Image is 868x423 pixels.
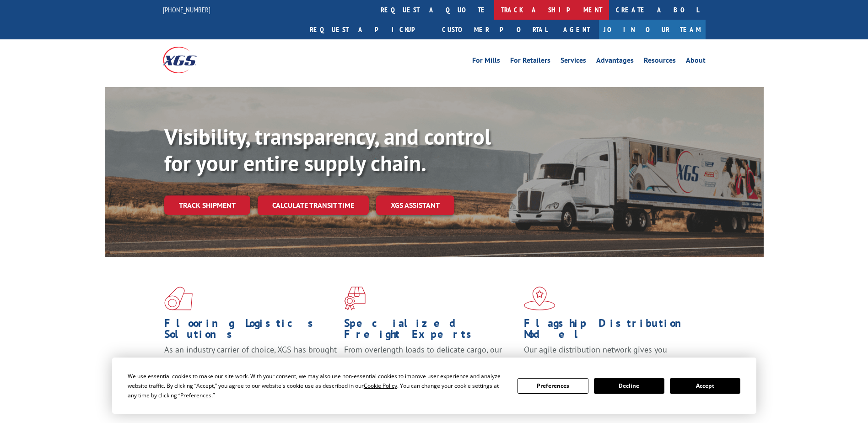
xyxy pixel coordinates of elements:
h1: Flooring Logistics Solutions [164,318,337,344]
img: xgs-icon-total-supply-chain-intelligence-red [164,287,193,310]
a: [PHONE_NUMBER] [163,5,210,14]
a: About [686,57,706,67]
span: Our agile distribution network gives you nationwide inventory management on demand. [524,344,692,366]
span: Cookie Policy [364,382,397,390]
button: Preferences [518,378,588,394]
button: Accept [670,378,740,394]
a: XGS ASSISTANT [376,195,454,215]
span: As an industry carrier of choice, XGS has brought innovation and dedication to flooring logistics... [164,344,337,377]
b: Visibility, transparency, and control for your entire supply chain. [164,122,491,177]
a: Customer Portal [435,20,554,39]
a: Services [561,57,586,67]
a: Calculate transit time [258,195,369,215]
span: Preferences [180,391,211,399]
a: For Retailers [510,57,550,67]
a: Advantages [596,57,634,67]
a: Request a pickup [303,20,435,39]
h1: Flagship Distribution Model [524,318,697,344]
a: Join Our Team [599,20,706,39]
div: We use essential cookies to make our site work. With your consent, we may also use non-essential ... [128,371,507,400]
a: Resources [644,57,676,67]
a: Track shipment [164,195,250,215]
p: From overlength loads to delicate cargo, our experienced staff knows the best way to move your fr... [344,344,517,385]
h1: Specialized Freight Experts [344,318,517,344]
div: Cookie Consent Prompt [112,358,756,414]
a: Agent [554,20,599,39]
img: xgs-icon-flagship-distribution-model-red [524,287,555,310]
img: xgs-icon-focused-on-flooring-red [344,287,366,310]
a: For Mills [472,57,500,67]
button: Decline [594,378,664,394]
